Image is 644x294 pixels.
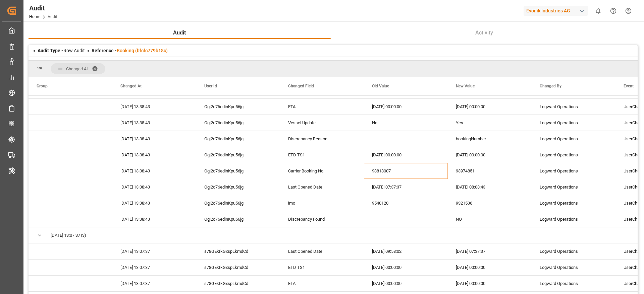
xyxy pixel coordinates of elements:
[364,243,448,259] div: [DATE] 09:58:02
[364,99,448,115] div: [DATE] 00:00:00
[448,131,532,147] div: bookingNumber
[280,163,364,179] div: Carrier Booking No.
[532,115,615,131] div: Logward Operations
[112,260,196,275] div: [DATE] 13:07:37
[532,99,615,115] div: Logward Operations
[532,163,615,179] div: Logward Operations
[448,179,532,195] div: [DATE] 08:08:43
[280,195,364,211] div: imo
[280,147,364,163] div: ETD TS1
[624,84,634,88] span: Event
[364,276,448,291] div: [DATE] 00:00:00
[29,26,331,39] button: Audit
[606,3,621,18] button: Help Center
[532,211,615,227] div: Logward Operations
[473,29,496,37] span: Activity
[170,29,189,37] span: Audit
[196,99,280,115] div: Ogj2c76edinKpu56jg
[280,99,364,115] div: ETA
[448,243,532,259] div: [DATE] 07:37:37
[372,84,389,88] span: Old Value
[112,211,196,227] div: [DATE] 13:38:43
[364,260,448,275] div: [DATE] 00:00:00
[364,115,448,131] div: No
[364,147,448,163] div: [DATE] 00:00:00
[448,276,532,291] div: [DATE] 00:00:00
[92,48,168,53] span: Reference -
[532,179,615,195] div: Logward Operations
[120,84,142,88] span: Changed At
[29,14,40,19] a: Home
[38,47,85,54] div: Row Audit
[196,195,280,211] div: Ogj2c76edinKpu56jg
[51,228,80,243] span: [DATE] 13:07:37
[364,195,448,211] div: 9540120
[112,195,196,211] div: [DATE] 13:38:43
[117,48,168,53] a: Booking (bfcfc779b18c)
[532,195,615,211] div: Logward Operations
[196,211,280,227] div: Ogj2c76edinKpu56jg
[364,179,448,195] div: [DATE] 07:37:37
[288,84,314,88] span: Changed Field
[196,115,280,131] div: Ogj2c76edinKpu56jg
[456,84,475,88] span: New Value
[112,179,196,195] div: [DATE] 13:38:43
[112,147,196,163] div: [DATE] 13:38:43
[280,211,364,227] div: Discrepancy Found
[196,131,280,147] div: Ogj2c76edinKpu56jg
[448,211,532,227] div: NO
[448,260,532,275] div: [DATE] 00:00:00
[196,147,280,163] div: Ogj2c76edinKpu56jg
[196,276,280,291] div: s78GEkIkGxspLkmdCd
[532,243,615,259] div: Logward Operations
[448,99,532,115] div: [DATE] 00:00:00
[81,228,86,243] span: (3)
[38,48,63,53] span: Audit Type -
[112,243,196,259] div: [DATE] 13:07:37
[112,99,196,115] div: [DATE] 13:38:43
[196,163,280,179] div: Ogj2c76edinKpu56jg
[540,84,561,88] span: Changed By
[112,115,196,131] div: [DATE] 13:38:43
[448,147,532,163] div: [DATE] 00:00:00
[112,131,196,147] div: [DATE] 13:38:43
[331,26,638,39] button: Activity
[524,6,588,16] div: Evonik Industries AG
[448,115,532,131] div: Yes
[204,84,217,88] span: User Id
[280,179,364,195] div: Last Opened Date
[280,243,364,259] div: Last Opened Date
[280,276,364,291] div: ETA
[196,243,280,259] div: s78GEkIkGxspLkmdCd
[112,276,196,291] div: [DATE] 13:07:37
[532,260,615,275] div: Logward Operations
[532,131,615,147] div: Logward Operations
[448,195,532,211] div: 9321536
[524,4,591,17] button: Evonik Industries AG
[66,66,88,71] span: Changed At
[532,147,615,163] div: Logward Operations
[196,179,280,195] div: Ogj2c76edinKpu56jg
[532,276,615,291] div: Logward Operations
[112,163,196,179] div: [DATE] 13:38:43
[280,260,364,275] div: ETD TS1
[591,3,606,18] button: show 0 new notifications
[196,260,280,275] div: s78GEkIkGxspLkmdCd
[448,163,532,179] div: 93974851
[280,131,364,147] div: Discrepancy Reason
[29,3,57,13] div: Audit
[37,84,48,88] span: Group
[280,115,364,131] div: Vessel Update
[364,163,448,179] div: 93818007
